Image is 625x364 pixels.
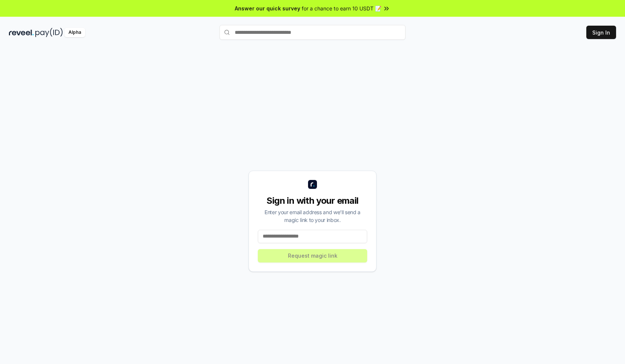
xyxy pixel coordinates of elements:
[9,28,34,37] img: reveel_dark
[64,28,85,37] div: Alpha
[258,208,367,224] div: Enter your email address and we’ll send a magic link to your inbox.
[35,28,63,37] img: pay_id
[235,4,300,12] span: Answer our quick survey
[258,195,367,207] div: Sign in with your email
[586,26,616,39] button: Sign In
[302,4,381,12] span: for a chance to earn 10 USDT 📝
[308,180,317,189] img: logo_small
